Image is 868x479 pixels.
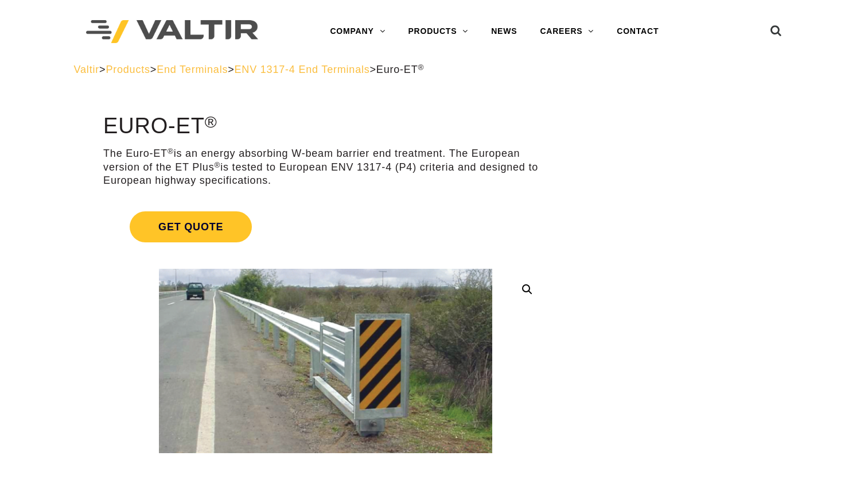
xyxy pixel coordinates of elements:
[418,63,424,72] sup: ®
[205,113,217,131] sup: ®
[103,114,548,138] h1: Euro-ET
[130,211,252,242] span: Get Quote
[86,20,258,44] img: Valtir
[480,20,528,43] a: NEWS
[235,64,370,75] a: ENV 1317-4 End Terminals
[214,161,220,169] sup: ®
[103,147,548,187] p: The Euro-ET is an energy absorbing W-beam barrier end treatment. The European version of the ET P...
[376,64,424,75] span: Euro-ET
[318,20,396,43] a: COMPANY
[168,147,174,156] sup: ®
[74,64,99,75] a: Valtir
[103,198,548,256] a: Get Quote
[106,64,150,75] a: Products
[157,64,228,75] a: End Terminals
[74,63,795,76] div: > > > >
[528,20,605,43] a: CAREERS
[605,20,670,43] a: CONTACT
[396,20,480,43] a: PRODUCTS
